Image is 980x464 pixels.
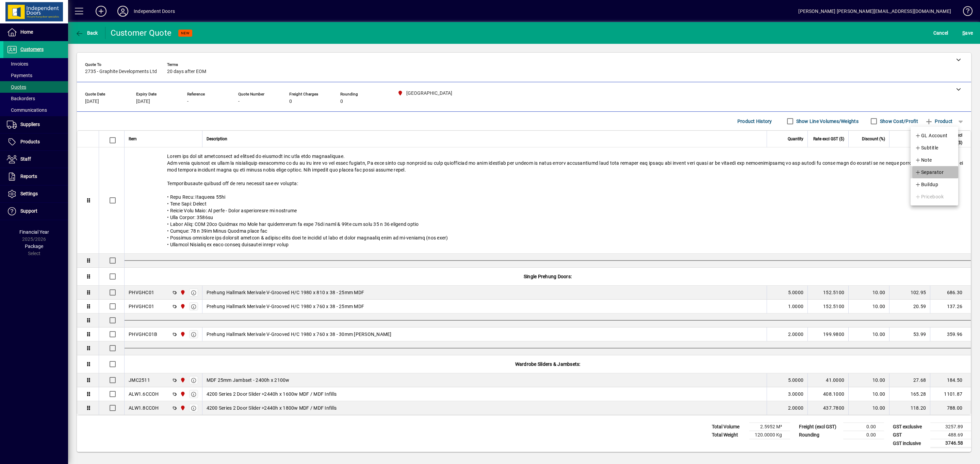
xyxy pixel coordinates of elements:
[911,154,958,166] button: Note
[915,168,944,176] span: Separator
[915,131,948,140] span: GL Account
[915,156,932,164] span: Note
[915,193,944,201] span: Pricebook
[911,191,958,203] button: Pricebook
[911,142,958,154] button: Subtitle
[911,129,958,142] button: GL Account
[915,144,938,152] span: Subtitle
[915,180,938,189] span: Buildup
[911,166,958,178] button: Separator
[911,178,958,191] button: Buildup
